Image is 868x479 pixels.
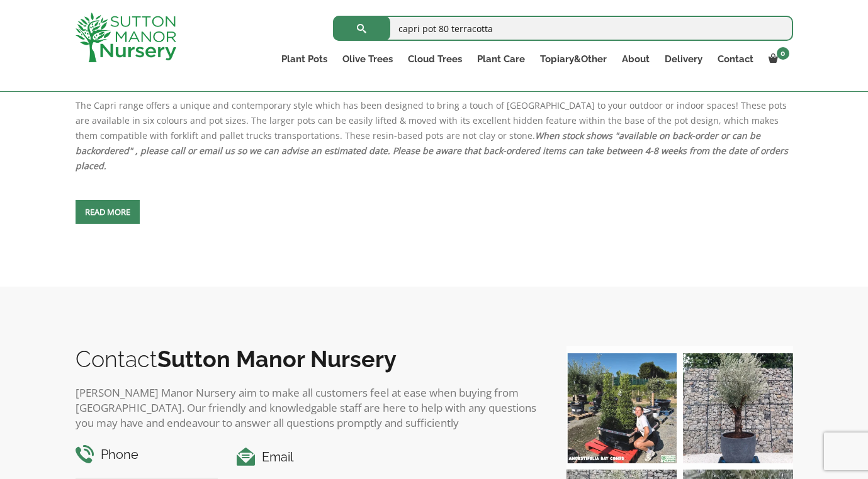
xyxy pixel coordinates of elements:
em: When stock shows "available on back-order or can be backordered" , please call or email us so we ... [76,129,788,172]
a: Delivery [657,50,710,68]
img: A beautiful multi-stem Spanish Olive tree potted in our luxurious fibre clay pots 😍😍 [683,353,793,463]
a: Plant Care [470,50,533,68]
b: Sutton Manor Nursery [157,346,397,372]
img: Our elegant & picturesque Angustifolia Cones are an exquisite addition to your Bay Tree collectio... [566,353,677,463]
a: Olive Trees [335,50,400,68]
img: logo [76,13,176,62]
a: Contact [710,50,761,68]
div: The Capri range offers a unique and contemporary style which has been designed to bring a touch o... [76,24,793,173]
p: [PERSON_NAME] Manor Nursery aim to make all customers feel at ease when buying from [GEOGRAPHIC_D... [76,385,541,431]
h4: Phone [76,445,218,465]
h4: Email [237,448,541,467]
a: Topiary&Other [533,50,614,68]
a: Cloud Trees [400,50,470,68]
a: Read more [76,200,140,224]
a: 0 [761,50,793,68]
a: About [614,50,657,68]
input: Search... [333,16,793,41]
span: 0 [777,47,789,60]
a: Plant Pots [274,50,335,68]
h2: Contact [76,346,541,372]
